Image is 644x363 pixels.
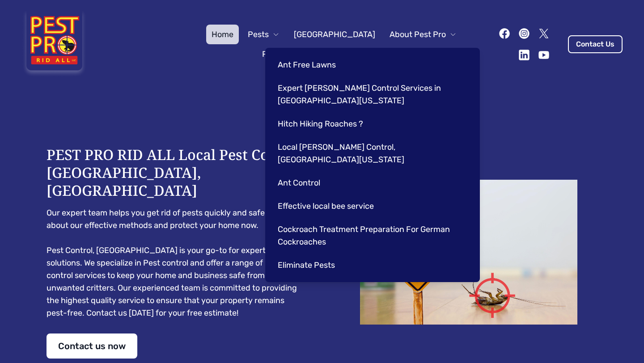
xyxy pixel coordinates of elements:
[272,114,469,134] a: Hitch Hiking Roaches ?
[568,35,623,53] a: Contact Us
[272,173,469,193] a: Ant Control
[421,44,462,64] a: Contact
[384,25,462,44] button: About Pest Pro
[288,25,381,44] a: [GEOGRAPHIC_DATA]
[242,25,285,44] button: Pests
[390,28,446,41] span: About Pest Pro
[272,78,469,110] a: Expert [PERSON_NAME] Control Services in [GEOGRAPHIC_DATA][US_STATE]
[272,255,469,275] a: Eliminate Pests
[272,196,469,216] a: Effective local bee service
[272,219,469,252] a: Cockroach Treatment Preparation For German Cockroaches
[21,11,87,78] img: Pest Pro Rid All
[272,137,469,169] a: Local [PERSON_NAME] Control, [GEOGRAPHIC_DATA][US_STATE]
[390,44,418,64] a: Blog
[257,44,387,64] button: Pest Control Community B2B
[47,146,304,199] h1: PEST PRO RID ALL Local Pest Control [GEOGRAPHIC_DATA], [GEOGRAPHIC_DATA]
[206,25,239,44] a: Home
[272,55,469,75] a: Ant Free Lawns
[47,333,137,359] a: Contact us now
[248,28,269,41] span: Pests
[47,207,304,319] pre: Our expert team helps you get rid of pests quickly and safely. Learn about our effective methods ...
[262,48,371,60] span: Pest Control Community B2B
